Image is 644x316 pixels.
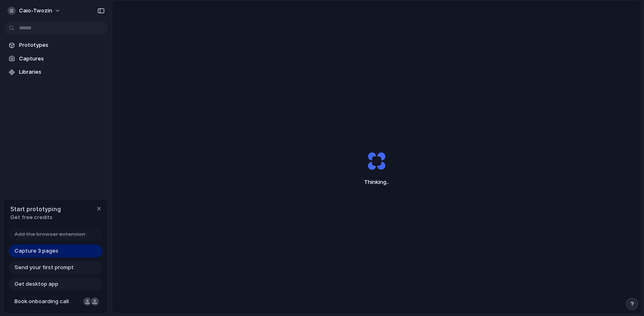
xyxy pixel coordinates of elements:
span: Get desktop app [14,280,58,288]
span: Add the browser extension [14,230,85,239]
a: Libraries [4,66,108,78]
a: Book onboarding call [9,295,102,308]
span: Start prototyping [10,205,61,213]
span: Get free credits [10,213,61,222]
span: Send your first prompt [14,263,74,272]
span: Capture 3 pages [14,247,58,255]
span: Book onboarding call [14,297,80,306]
button: caio-twozin [4,4,65,17]
span: caio-twozin [19,7,52,15]
span: Captures [19,55,104,63]
div: Christian Iacullo [90,297,100,306]
a: Prototypes [4,39,108,51]
span: .. [386,179,389,185]
span: Libraries [19,68,104,76]
span: Prototypes [19,41,104,49]
a: Captures [4,53,108,65]
span: Thinking [348,178,405,186]
div: Nicole Kubica [82,297,92,306]
a: Get desktop app [9,277,102,291]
